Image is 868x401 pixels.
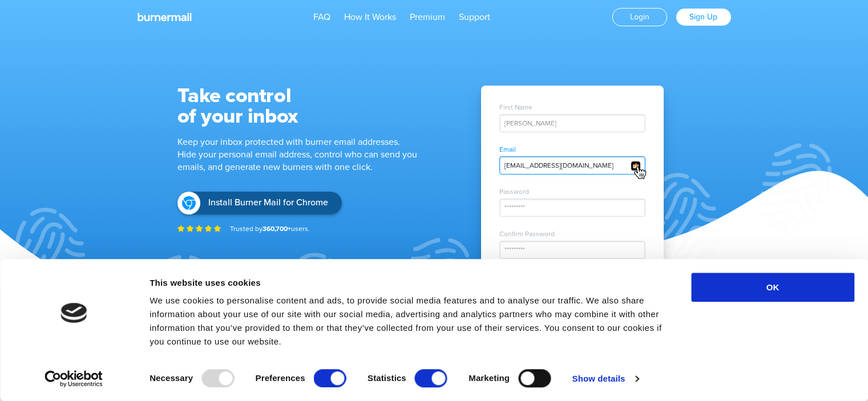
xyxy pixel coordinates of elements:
[208,197,328,208] span: Install Burner Mail for Chrome
[633,166,647,180] img: Macos cursor
[177,86,440,127] h2: Take control of your inbox
[187,225,193,232] img: Icon star
[150,373,193,383] strong: Necessary
[612,8,667,26] a: Login
[572,370,639,387] a: Show details
[499,230,645,237] span: Confirm Password
[256,373,305,383] strong: Preferences
[499,188,645,195] span: Password
[313,11,330,23] a: FAQ
[60,303,87,323] img: logo
[150,294,665,349] div: We use cookies to personalise content and ads, to provide social media features and to analyse ou...
[177,192,342,214] a: Install Burner Mail Install Burner Mail for Chrome
[459,11,490,23] a: Support
[214,225,221,232] img: Icon star
[24,370,124,387] a: Usercentrics Cookiebot - opens in a new window
[504,161,613,169] span: [EMAIL_ADDRESS][DOMAIN_NAME]
[177,225,184,232] img: Icon star
[177,136,440,173] h1: Keep your inbox protected with burner email addresses. Hide your personal email address, control ...
[499,114,645,132] div: [PERSON_NAME]
[469,373,510,383] strong: Marketing
[138,13,192,22] img: Burnermail logo white
[368,373,406,383] strong: Statistics
[344,11,396,23] a: How It Works
[196,225,203,232] img: Icon star
[205,225,212,232] img: Icon star
[499,146,645,153] span: Email
[230,225,310,233] span: Trusted by users.
[410,11,445,23] a: Premium
[691,273,854,302] button: OK
[150,276,665,290] div: This website uses cookies
[676,9,731,26] a: Sign Up
[263,225,291,233] strong: 360,700+
[499,104,645,111] span: First Name
[182,196,196,210] img: Install Burner Mail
